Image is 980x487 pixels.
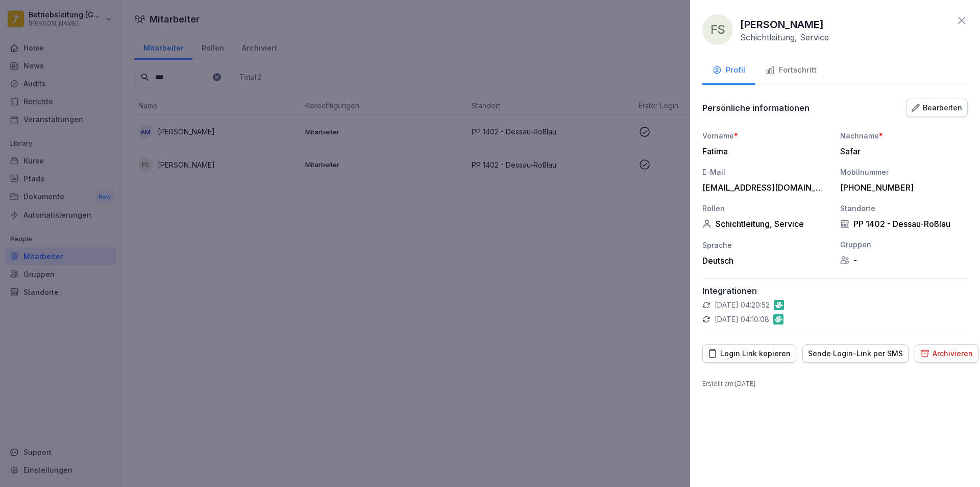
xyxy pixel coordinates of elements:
[840,130,968,141] div: Nachname
[702,130,830,141] div: Vorname
[708,348,791,359] div: Login Link kopieren
[702,103,810,113] p: Persönliche informationen
[840,239,968,250] div: Gruppen
[702,344,796,363] button: Login Link kopieren
[702,203,830,214] div: Rollen
[702,286,968,296] p: Integrationen
[715,314,769,324] p: [DATE] 04:10:08
[755,57,827,85] button: Fortschritt
[840,219,968,229] div: PP 1402 - Dessau-Roßlau
[774,300,784,310] img: gastromatic.png
[702,14,733,45] div: FS
[702,256,830,266] div: Deutsch
[840,182,963,193] div: [PHONE_NUMBER]
[740,17,824,32] p: [PERSON_NAME]
[702,146,825,156] div: Fatima
[920,348,973,359] div: Archivieren
[702,240,830,250] div: Sprache
[906,99,968,117] button: Bearbeiten
[840,146,963,156] div: Safar
[773,314,783,324] img: gastromatic.png
[766,64,817,76] div: Fortschritt
[808,348,903,359] div: Sende Login-Link per SMS
[702,57,755,85] button: Profil
[802,344,909,363] button: Sende Login-Link per SMS
[915,344,978,363] button: Archivieren
[702,182,825,193] div: [EMAIL_ADDRESS][DOMAIN_NAME]
[840,167,968,177] div: Mobilnummer
[840,255,968,265] div: -
[740,32,829,42] p: Schichtleitung, Service
[840,203,968,214] div: Standorte
[702,167,830,177] div: E-Mail
[713,64,745,76] div: Profil
[715,300,770,310] p: [DATE] 04:20:52
[702,379,968,388] p: Erstellt am : [DATE]
[912,102,962,113] div: Bearbeiten
[702,219,830,229] div: Schichtleitung, Service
